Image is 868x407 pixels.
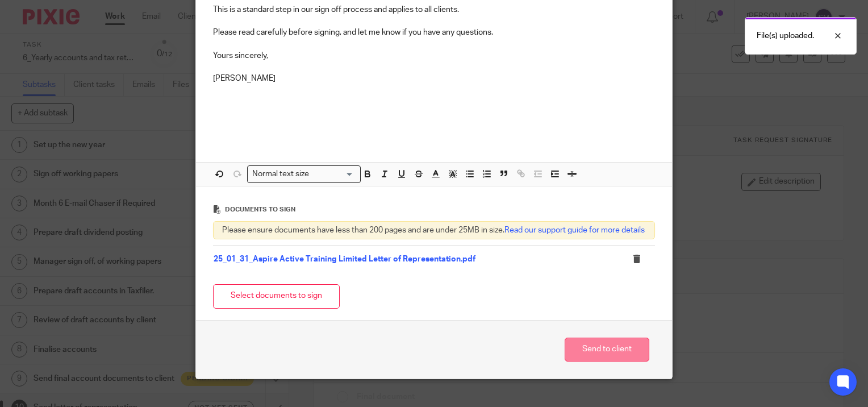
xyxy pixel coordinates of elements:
[225,206,295,213] span: Documents to sign
[565,338,649,362] button: Send to client
[757,30,814,41] p: File(s) uploaded.
[213,221,655,239] div: Please ensure documents have less than 200 pages and are under 25MB in size.
[504,226,645,234] a: Read our support guide for more details
[213,284,340,309] button: Select documents to sign
[313,168,354,180] input: Search for option
[250,168,312,180] span: Normal text size
[247,165,361,183] div: Search for option
[214,255,475,263] a: 25_01_31_Aspire Active Training Limited Letter of Representation.pdf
